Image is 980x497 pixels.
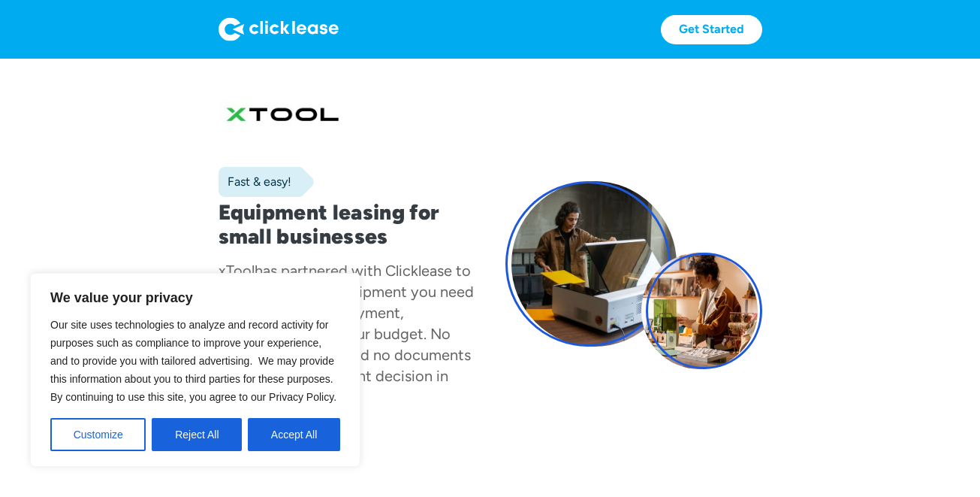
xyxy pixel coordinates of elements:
[50,289,340,307] p: We value your privacy
[50,418,146,451] button: Customize
[30,273,360,467] div: We value your privacy
[219,17,339,41] img: Logo
[661,15,762,44] a: Get Started
[152,418,242,451] button: Reject All
[50,319,336,403] span: Our site uses technologies to analyze and record activity for purposes such as compliance to impr...
[248,418,340,451] button: Accept All
[219,262,474,406] div: has partnered with Clicklease to help you get the equipment you need for a low monthly payment, c...
[219,262,255,280] div: xTool
[219,200,475,248] h1: Equipment leasing for small businesses
[219,174,291,189] div: Fast & easy!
